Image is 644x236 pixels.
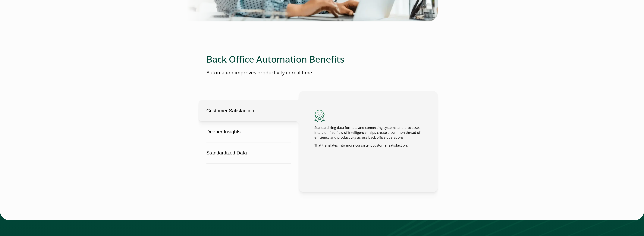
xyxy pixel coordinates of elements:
button: Deeper Insights [199,121,299,142]
p: That translates into more consistent customer satisfaction. [314,143,422,148]
p: Standardizing data formats and connecting systems and processes into a unified flow of intelligen... [314,125,422,140]
img: Award [314,110,325,122]
button: Customer Satisfaction [199,100,299,121]
h2: Back Office Automation Benefits [206,54,438,65]
button: Standardized Data [199,142,299,163]
p: Automation improves productivity in real time [206,69,438,76]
